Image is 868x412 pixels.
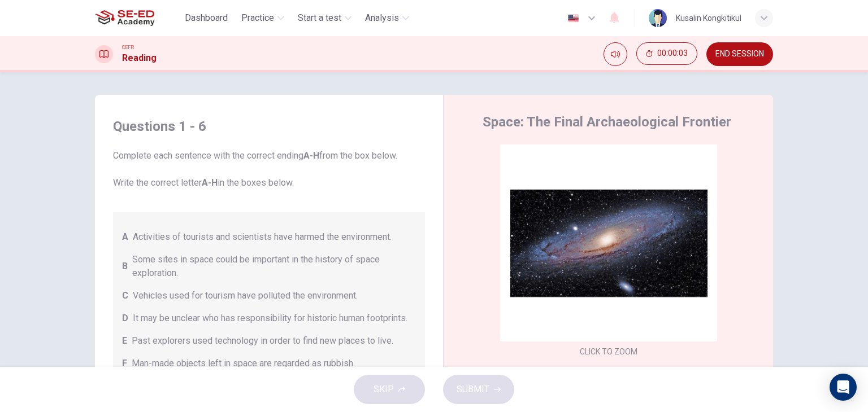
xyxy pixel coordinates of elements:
img: en [566,14,580,23]
span: Start a test [298,11,341,25]
span: B [122,260,128,273]
button: Dashboard [180,8,232,28]
img: SE-ED Academy logo [95,7,154,29]
div: Kusalin Kongkitikul [676,11,741,25]
span: Analysis [365,11,399,25]
div: Mute [604,42,627,66]
div: Open Intercom Messenger [830,374,857,401]
h4: Space: The Final Archaeological Frontier [483,113,731,131]
b: A-H [303,150,319,161]
img: Profile picture [649,9,667,27]
h1: Reading [122,51,157,65]
span: A [122,230,128,244]
button: END SESSION [706,42,773,66]
button: Analysis [361,8,414,28]
span: Practice [241,11,274,25]
button: Start a test [293,8,356,28]
h4: Questions 1 - 6 [113,117,425,135]
button: 00:00:03 [636,42,697,65]
span: D [122,312,128,325]
span: Some sites in space could be important in the history of space exploration. [132,253,416,280]
span: C [122,289,128,303]
span: CEFR [122,43,134,51]
span: Dashboard [185,11,228,25]
a: SE-ED Academy logo [95,7,180,29]
span: E [122,334,127,348]
span: Man-made objects left in space are regarded as rubbish. [132,357,355,370]
span: F [122,357,127,370]
button: Practice [237,8,289,28]
span: Activities of tourists and scientists have harmed the environment. [133,230,392,244]
span: It may be unclear who has responsibility for historic human footprints. [133,312,407,325]
b: A-H [202,177,218,188]
div: Hide [636,42,697,66]
span: END SESSION [715,50,764,59]
span: Vehicles used for tourism have polluted the environment. [133,289,358,303]
span: Past explorers used technology in order to find new places to live. [132,334,393,348]
span: Complete each sentence with the correct ending from the box below. Write the correct letter in th... [113,149,425,190]
span: 00:00:03 [657,49,688,58]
